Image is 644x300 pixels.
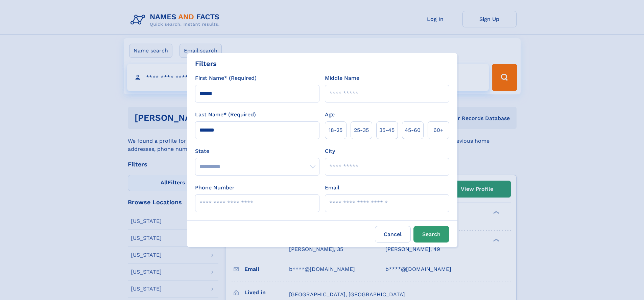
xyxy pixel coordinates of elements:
[325,184,339,192] label: Email
[195,184,235,192] label: Phone Number
[413,226,449,243] button: Search
[379,126,395,134] span: 35‑45
[405,126,421,134] span: 45‑60
[325,74,359,82] label: Middle Name
[195,147,319,155] label: State
[195,59,217,69] div: Filters
[195,74,257,82] label: First Name* (Required)
[195,111,256,119] label: Last Name* (Required)
[329,126,342,134] span: 18‑25
[354,126,369,134] span: 25‑35
[325,147,335,155] label: City
[433,126,444,134] span: 60+
[375,226,411,243] label: Cancel
[325,111,335,119] label: Age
